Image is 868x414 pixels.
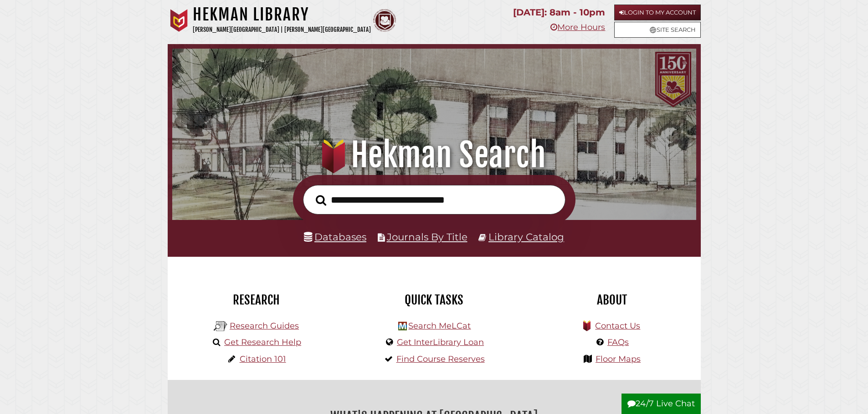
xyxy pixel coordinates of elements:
a: Get Research Help [224,337,301,347]
a: Floor Maps [596,354,641,364]
a: Login to My Account [614,5,701,20]
button: Search [311,192,331,209]
a: FAQs [607,337,629,347]
a: Research Guides [230,321,299,331]
img: Calvin Theological Seminary [373,9,396,32]
a: Journals By Title [387,231,467,243]
h2: Quick Tasks [352,292,516,308]
a: Site Search [614,22,701,38]
p: [PERSON_NAME][GEOGRAPHIC_DATA] | [PERSON_NAME][GEOGRAPHIC_DATA] [193,25,371,35]
a: Citation 101 [240,354,286,364]
a: More Hours [550,22,605,32]
img: Hekman Library Logo [214,319,227,333]
h2: About [530,292,694,308]
h1: Hekman Library [193,5,371,25]
a: Find Course Reserves [396,354,485,364]
img: Hekman Library Logo [398,322,407,330]
a: Databases [304,231,366,243]
a: Contact Us [595,321,640,331]
p: [DATE]: 8am - 10pm [513,5,605,20]
i: Search [316,195,326,206]
a: Library Catalog [488,231,564,243]
a: Get InterLibrary Loan [397,337,484,347]
h2: Research [175,292,339,308]
h1: Hekman Search [185,135,683,175]
a: Search MeLCat [408,321,471,331]
img: Calvin University [168,9,190,32]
